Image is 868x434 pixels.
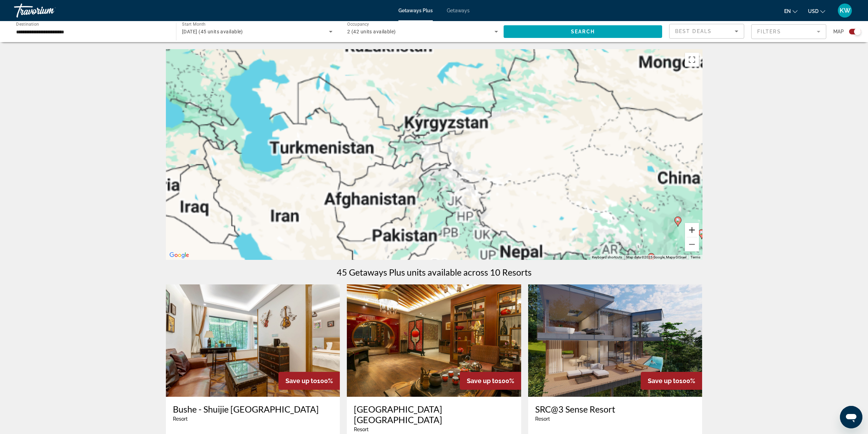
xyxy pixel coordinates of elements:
[354,427,369,432] span: Resort
[182,29,243,34] span: [DATE] (45 units available)
[592,255,622,260] button: Keyboard shortcuts
[840,406,862,428] iframe: Button to launch messaging window
[354,404,514,425] a: [GEOGRAPHIC_DATA] [GEOGRAPHIC_DATA]
[168,251,191,260] img: Google
[571,29,595,34] span: Search
[833,27,844,37] span: Map
[691,255,700,259] a: Terms (opens in new tab)
[278,372,340,390] div: 100%
[14,1,84,20] a: Travorium
[528,284,702,397] img: DZ67I01X.jpg
[460,372,521,390] div: 100%
[535,404,695,414] a: SRC@3 Sense Resort
[182,22,206,27] span: Start Month
[648,377,679,384] span: Save up to
[504,25,662,38] button: Search
[398,8,433,13] a: Getaways Plus
[173,416,188,422] span: Resort
[840,7,850,14] span: KW
[685,223,699,237] button: Zoom in
[347,29,396,34] span: 2 (42 units available)
[347,22,369,27] span: Occupancy
[285,377,317,384] span: Save up to
[641,372,702,390] div: 100%
[675,28,712,34] span: Best Deals
[675,27,738,35] mat-select: Sort by
[347,284,521,397] img: DJ21O01X.jpg
[535,416,550,422] span: Resort
[626,255,686,259] span: Map data ©2025 Google, Mapa GISrael
[166,284,340,397] img: F448I01X.jpg
[685,237,699,251] button: Zoom out
[168,251,191,260] a: Open this area in Google Maps (opens a new window)
[447,8,470,13] a: Getaways
[784,8,791,14] span: en
[337,267,532,277] h1: 45 Getaways Plus units available across 10 Resorts
[173,404,333,414] a: Bushe - Shuijie [GEOGRAPHIC_DATA]
[467,377,498,384] span: Save up to
[751,24,826,39] button: Filter
[685,53,699,67] button: Toggle fullscreen view
[808,8,819,14] span: USD
[784,6,798,16] button: Change language
[16,21,39,26] span: Destination
[836,3,854,18] button: User Menu
[808,6,825,16] button: Change currency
